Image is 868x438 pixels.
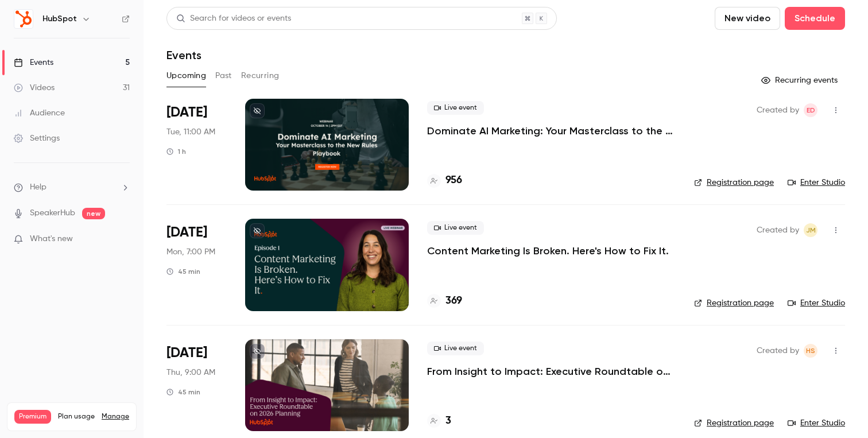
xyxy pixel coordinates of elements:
a: Enter Studio [788,417,845,429]
a: 369 [427,293,462,309]
span: Live event [427,101,484,115]
div: 45 min [166,267,200,276]
span: Thu, 9:00 AM [166,367,215,378]
button: New video [715,7,780,30]
span: Jemima Mohan [804,223,817,237]
a: 3 [427,413,451,429]
a: Enter Studio [788,297,845,309]
div: Search for videos or events [176,13,291,25]
span: JM [806,223,816,237]
h4: 369 [445,293,462,309]
a: 956 [427,173,462,188]
div: Settings [14,133,60,144]
span: Created by [757,103,799,117]
li: help-dropdown-opener [14,181,130,193]
span: Created by [757,344,799,358]
div: 45 min [166,387,200,397]
button: Recurring events [756,71,845,90]
span: What's new [30,233,73,245]
button: Past [215,67,232,85]
a: Registration page [694,177,774,188]
a: Content Marketing Is Broken. Here's How to Fix It. [427,244,669,258]
span: [DATE] [166,344,207,362]
span: Live event [427,342,484,355]
span: [DATE] [166,103,207,122]
span: ED [807,103,815,117]
h6: HubSpot [42,13,77,25]
div: Videos [14,82,55,94]
a: Registration page [694,417,774,429]
iframe: Noticeable Trigger [116,234,130,245]
span: Heather Smyth [804,344,817,358]
a: Manage [102,412,129,421]
span: Elika Dizechi [804,103,817,117]
h4: 956 [445,173,462,188]
a: Dominate AI Marketing: Your Masterclass to the New Rules Playbook [427,124,676,138]
button: Schedule [785,7,845,30]
div: Audience [14,107,65,119]
span: Plan usage [58,412,95,421]
span: new [82,208,105,219]
a: From Insight to Impact: Executive Roundtable on 2026 Planning [427,365,676,378]
button: Recurring [241,67,280,85]
div: Events [14,57,53,68]
span: Help [30,181,46,193]
div: Nov 6 Thu, 10:00 AM (America/Denver) [166,339,227,431]
span: Premium [14,410,51,424]
span: Created by [757,223,799,237]
h4: 3 [445,413,451,429]
img: HubSpot [14,10,33,28]
span: [DATE] [166,223,207,242]
span: Live event [427,221,484,235]
a: Enter Studio [788,177,845,188]
span: Tue, 11:00 AM [166,126,215,138]
a: Registration page [694,297,774,309]
span: HS [806,344,815,358]
span: Mon, 7:00 PM [166,246,215,258]
a: SpeakerHub [30,207,75,219]
div: Oct 14 Tue, 2:00 PM (America/New York) [166,99,227,191]
div: Oct 28 Tue, 1:00 PM (Australia/Sydney) [166,219,227,311]
h1: Events [166,48,201,62]
button: Upcoming [166,67,206,85]
div: 1 h [166,147,186,156]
